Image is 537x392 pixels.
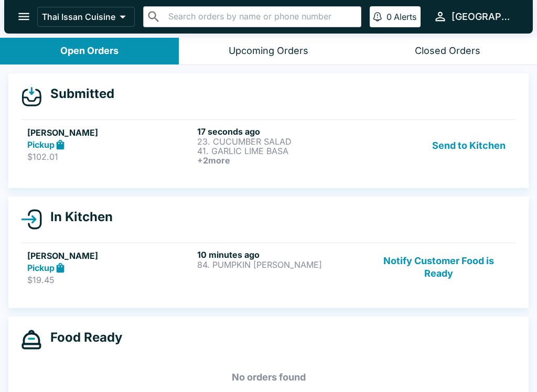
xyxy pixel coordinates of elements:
a: [PERSON_NAME]Pickup$102.0117 seconds ago23. CUCUMBER SALAD41. GARLIC LIME BASA+2moreSend to Kitchen [21,119,516,171]
p: Alerts [394,12,416,22]
strong: Pickup [27,139,55,150]
div: Closed Orders [415,45,480,57]
div: [GEOGRAPHIC_DATA] [452,10,516,23]
p: 84. PUMPKIN [PERSON_NAME] [197,260,363,269]
p: 0 [386,12,392,22]
button: open drawer [10,3,37,30]
p: 23. CUCUMBER SALAD [197,137,363,146]
h4: In Kitchen [42,209,113,225]
input: Search orders by name or phone number [165,9,357,24]
p: $102.01 [27,151,193,162]
h5: [PERSON_NAME] [27,249,193,262]
h5: [PERSON_NAME] [27,126,193,139]
button: Notify Customer Food is Ready [368,249,510,286]
p: 41. GARLIC LIME BASA [197,146,363,156]
h4: Submitted [42,86,114,102]
p: Thai Issan Cuisine [42,12,115,22]
h6: + 2 more [197,156,363,165]
a: [PERSON_NAME]Pickup$19.4510 minutes ago84. PUMPKIN [PERSON_NAME]Notify Customer Food is Ready [21,243,516,292]
button: [GEOGRAPHIC_DATA] [429,5,520,28]
h6: 10 minutes ago [197,249,363,260]
div: Upcoming Orders [229,45,308,57]
strong: Pickup [27,263,55,273]
button: Send to Kitchen [428,126,510,165]
button: Thai Issan Cuisine [37,7,135,27]
div: Open Orders [60,45,119,57]
h6: 17 seconds ago [197,126,363,137]
h4: Food Ready [42,330,122,345]
p: $19.45 [27,275,193,285]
